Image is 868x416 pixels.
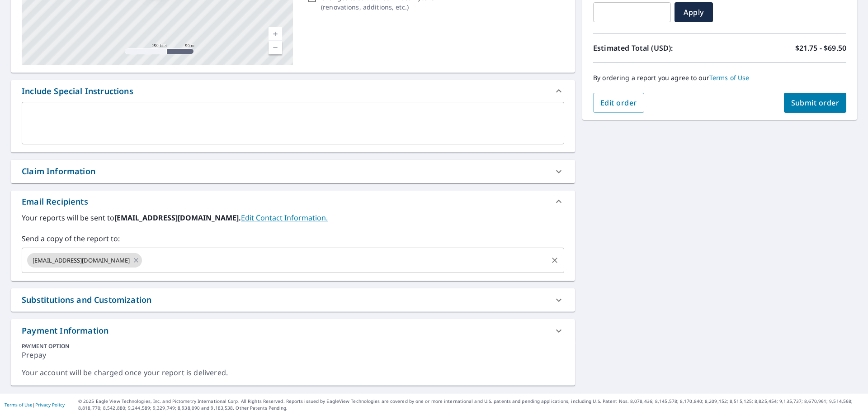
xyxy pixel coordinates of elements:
span: Apply [682,7,706,17]
label: Send a copy of the report to: [22,233,564,244]
b: [EMAIL_ADDRESS][DOMAIN_NAME]. [114,213,241,223]
div: Substitutions and Customization [11,288,575,311]
button: Edit order [593,93,644,113]
a: EditContactInfo [241,213,328,223]
span: [EMAIL_ADDRESS][DOMAIN_NAME] [27,256,135,265]
div: Your account will be charged once your report is delivered. [22,368,564,378]
div: Payment Information [11,319,575,342]
a: Current Level 17, Zoom In [269,27,282,41]
div: Prepay [22,350,564,368]
div: Payment Information [22,325,108,337]
a: Current Level 17, Zoom Out [269,41,282,54]
button: Submit order [784,93,847,113]
div: Include Special Instructions [22,85,133,97]
div: [EMAIL_ADDRESS][DOMAIN_NAME] [27,253,142,268]
p: © 2025 Eagle View Technologies, Inc. and Pictometry International Corp. All Rights Reserved. Repo... [78,398,863,411]
button: Clear [548,254,561,267]
div: Email Recipients [22,196,88,208]
div: Substitutions and Customization [22,294,151,306]
span: Edit order [600,98,637,108]
div: Claim Information [22,165,95,177]
button: Apply [675,2,713,22]
p: By ordering a report you agree to our [593,74,846,82]
p: ( renovations, additions, etc. ) [321,2,434,12]
a: Terms of Use [5,402,33,408]
span: Submit order [791,98,840,108]
div: Include Special Instructions [11,80,575,102]
div: Email Recipients [11,191,575,212]
a: Terms of Use [709,73,750,82]
div: PAYMENT OPTION [22,342,564,350]
a: Privacy Policy [35,402,65,408]
p: Estimated Total (USD): [593,43,720,53]
label: Your reports will be sent to [22,212,564,223]
div: Claim Information [11,160,575,183]
p: | [5,402,65,407]
p: $21.75 - $69.50 [795,43,846,53]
